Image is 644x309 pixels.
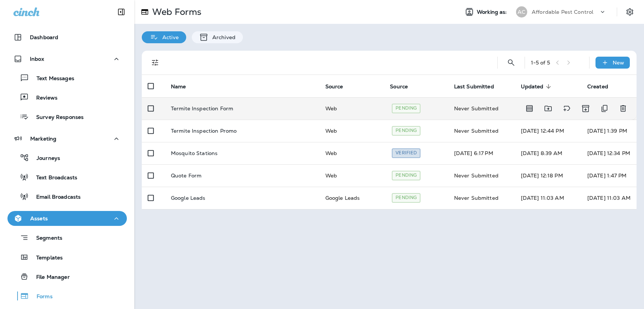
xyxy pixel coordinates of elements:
[454,172,498,179] span: Never Submitted
[148,55,163,70] button: Filters
[111,4,132,19] button: Collapse Sidebar
[29,75,74,82] p: Text Messages
[7,51,127,66] button: Inbox
[319,187,384,209] td: Google Leads
[392,193,421,202] div: Pending
[171,173,201,179] p: Quote Form
[522,101,537,116] button: View Form mapping
[30,136,56,142] p: Marketing
[392,171,421,180] div: Pending
[597,101,612,116] button: Duplicate Form
[171,195,206,201] p: Google Leads
[578,101,593,116] button: Archive
[521,83,553,90] span: Updated
[171,150,218,156] p: Mosquito Stations
[392,104,421,113] div: Pending
[171,128,237,134] p: Termite Inspection Promo
[319,164,384,187] td: Web
[616,101,631,116] button: Delete
[7,288,127,304] button: Forms
[171,105,233,111] p: Termite Inspection Form
[559,101,574,116] button: Add tags
[7,30,127,45] button: Dashboard
[159,34,179,40] p: Active
[7,169,127,185] button: Text Broadcasts
[149,6,201,18] p: Web Forms
[587,83,608,90] span: Created
[532,9,593,15] p: Affordable Pest Control
[7,109,127,124] button: Survey Responses
[29,293,53,300] p: Forms
[29,274,70,281] p: File Manager
[29,174,77,182] p: Text Broadcasts
[7,211,127,226] button: Assets
[623,5,637,19] button: Settings
[29,255,63,262] p: Templates
[7,230,127,246] button: Segments
[209,34,235,40] p: Archived
[613,60,624,66] p: New
[29,194,81,201] p: Email Broadcasts
[325,83,353,90] span: Source
[477,9,509,15] span: Working as:
[454,83,494,90] span: Last Submitted
[454,83,504,90] span: Last Submitted
[587,195,631,201] span: Created By: Alyssa Wilson
[7,131,127,146] button: Marketing
[515,164,581,187] td: [DATE] 12:18 PM
[29,155,60,162] p: Journeys
[454,105,498,112] span: Never Submitted
[7,89,127,105] button: Reviews
[516,6,527,18] div: AC
[515,187,581,209] td: [DATE] 11:03 AM
[319,142,384,164] td: Web
[171,83,196,90] span: Name
[587,150,630,157] span: Created By: Alyssa Wilson
[30,34,58,40] p: Dashboard
[515,97,581,120] td: [DATE] 10:21 AM
[7,269,127,284] button: File Manager
[7,189,127,204] button: Email Broadcasts
[7,150,127,165] button: Journeys
[504,55,519,70] button: Search Web Forms
[515,120,581,142] td: [DATE] 12:44 PM
[587,172,626,179] span: Created By: Frank Carreno
[319,97,384,120] td: Web
[29,95,57,102] p: Reviews
[30,56,44,62] p: Inbox
[454,127,498,134] span: Never Submitted
[30,215,48,221] p: Assets
[521,83,544,90] span: Updated
[454,195,498,201] span: Never Submitted
[29,235,62,242] p: Segments
[392,126,421,135] div: Pending
[587,83,618,90] span: Created
[587,127,627,134] span: Created By: Frank Carreno
[325,83,343,90] span: Source
[171,83,186,90] span: Name
[29,114,84,121] p: Survey Responses
[392,148,421,158] div: Verified
[7,249,127,265] button: Templates
[390,83,418,90] span: Source
[319,120,384,142] td: Web
[515,142,581,164] td: [DATE] 8:39 AM
[541,101,556,116] button: Move to folder
[7,70,127,86] button: Text Messages
[531,60,550,66] div: 1 - 5 of 5
[390,83,408,90] span: Source
[448,142,515,164] td: [DATE] 6:17 PM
